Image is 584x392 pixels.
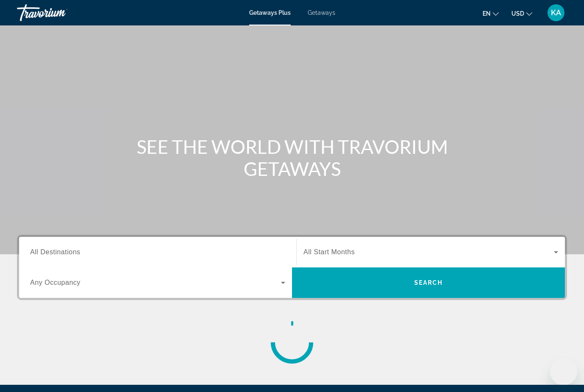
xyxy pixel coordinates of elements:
[414,279,443,286] span: Search
[30,248,80,256] span: All Destinations
[17,2,102,24] a: Travorium
[133,136,451,180] h1: SEE THE WORLD WITH TRAVORIUM GETAWAYS
[551,8,561,17] span: KA
[19,237,565,298] div: Search widget
[483,10,491,17] span: en
[483,7,499,19] button: Change language
[249,9,291,16] a: Getaways Plus
[511,7,532,19] button: Change currency
[550,358,577,385] iframe: Кнопка запуска окна обмена сообщениями
[292,267,565,298] button: Search
[303,248,355,256] span: All Start Months
[30,279,81,286] span: Any Occupancy
[511,10,524,17] span: USD
[545,4,567,22] button: User Menu
[308,9,335,16] a: Getaways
